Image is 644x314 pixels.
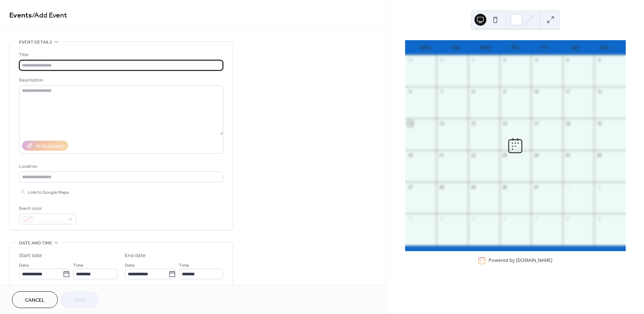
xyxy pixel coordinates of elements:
span: / Add Event [32,8,67,23]
span: Date [19,262,29,269]
div: 24 [533,153,539,158]
div: 2 [502,57,508,63]
span: Date [125,262,135,269]
div: 30 [502,184,508,190]
div: 29 [407,57,413,63]
div: Location [19,163,222,170]
div: Fri [530,40,560,55]
div: 31 [533,184,539,190]
div: 5 [470,216,476,221]
div: 28 [439,184,444,190]
div: 1 [470,57,476,63]
div: 9 [502,89,508,94]
div: 23 [502,153,508,158]
div: 7 [439,89,444,94]
div: 4 [439,216,444,221]
div: 27 [407,184,413,190]
div: Thu [501,40,530,55]
div: Powered by [489,257,552,264]
div: 15 [470,121,476,126]
div: 25 [565,153,571,158]
div: 3 [533,57,539,63]
div: 10 [533,89,539,94]
div: 2 [596,184,602,190]
a: [DOMAIN_NAME] [516,257,552,264]
div: 17 [533,121,539,126]
div: 11 [565,89,571,94]
div: 26 [596,153,602,158]
div: Start date [19,252,42,260]
div: 6 [502,216,508,221]
div: 13 [407,121,413,126]
span: Link to Google Maps [28,189,69,196]
div: Event color [19,205,75,212]
div: 5 [596,57,602,63]
span: Event details [19,38,52,46]
div: 12 [596,89,602,94]
div: 6 [407,89,413,94]
div: 3 [407,216,413,221]
div: 22 [470,153,476,158]
div: 21 [439,153,444,158]
div: 16 [502,121,508,126]
div: 7 [533,216,539,221]
div: End date [125,252,146,260]
div: 4 [565,57,571,63]
button: Cancel [12,291,58,308]
div: Wed [471,40,501,55]
span: Time [179,262,189,269]
div: Tue [441,40,471,55]
div: 14 [439,121,444,126]
div: 29 [470,184,476,190]
span: Cancel [25,297,45,304]
span: Date and time [19,239,52,247]
div: 19 [596,121,602,126]
div: 9 [596,216,602,221]
div: 8 [470,89,476,94]
div: Sun [590,40,620,55]
div: Title [19,51,222,59]
a: Events [9,8,32,23]
div: 18 [565,121,571,126]
div: Description [19,76,222,84]
div: Sat [560,40,590,55]
div: 30 [439,57,444,63]
div: 8 [565,216,571,221]
div: 1 [565,184,571,190]
div: 20 [407,153,413,158]
span: Time [73,262,83,269]
div: Mon [411,40,441,55]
